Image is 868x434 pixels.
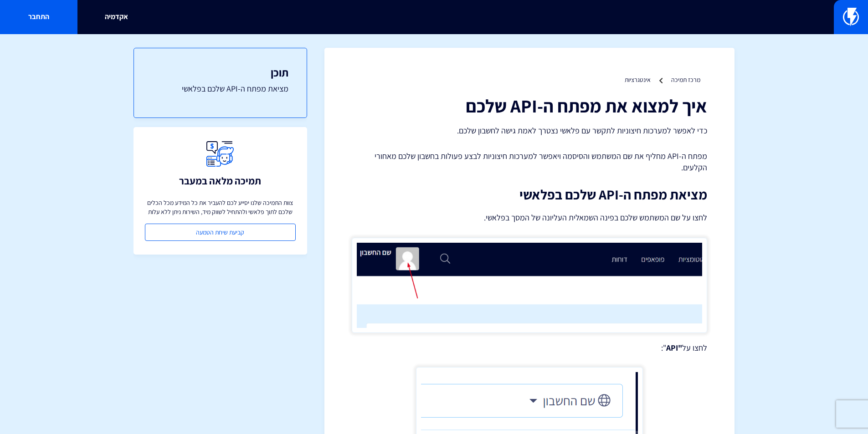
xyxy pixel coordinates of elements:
p: מפתח ה-API מחליף את שם המשתמש והסיסמה ויאפשר למערכות חיצוניות לבצע פעולות בחשבון שלכם מאחורי הקלעים. [352,150,707,174]
p: צוות התמיכה שלנו יסייע לכם להעביר את כל המידע מכל הכלים שלכם לתוך פלאשי ולהתחיל לשווק מיד, השירות... [145,198,296,216]
h2: מציאת מפתח ה-API שלכם בפלאשי [352,187,707,202]
h1: איך למצוא את מפתח ה-API שלכם [352,96,707,116]
h3: תוכן [152,66,288,78]
a: קביעת שיחת הטמעה [145,224,296,241]
p: לחצו על שם המשתמש שלכם בפינה השמאלית העליונה של המסך בפלאשי. [352,211,707,224]
strong: "API [666,342,682,353]
a: מרכז תמיכה [671,76,700,84]
p: לחצו על ": [352,342,707,354]
h3: תמיכה מלאה במעבר [179,175,261,186]
a: אינטגרציות [625,76,651,84]
p: כדי לאפשר למערכות חיצוניות לתקשר עם פלאשי נצטרך לאמת גישה לחשבון שלכם. [352,125,707,137]
a: מציאת מפתח ה-API שלכם בפלאשי [152,83,288,95]
input: חיפוש מהיר... [229,7,639,28]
